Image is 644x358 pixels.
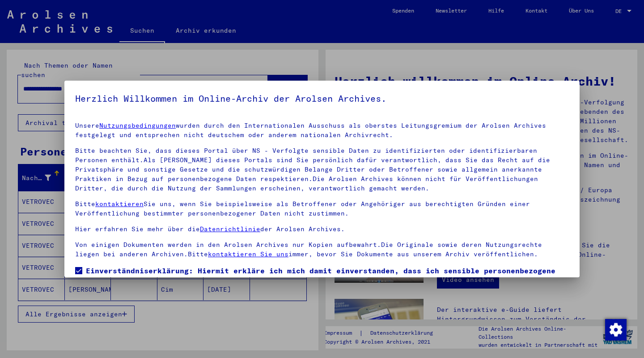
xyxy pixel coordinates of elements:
p: Von einigen Dokumenten werden in den Arolsen Archives nur Kopien aufbewahrt.Die Originale sowie d... [75,240,569,259]
p: Unsere wurden durch den Internationalen Ausschuss als oberstes Leitungsgremium der Arolsen Archiv... [75,121,569,140]
img: Zustimmung ändern [605,319,627,341]
h5: Herzlich Willkommen im Online-Archiv der Arolsen Archives. [75,91,569,106]
p: Hier erfahren Sie mehr über die der Arolsen Archives. [75,224,569,234]
a: kontaktieren Sie uns [208,250,288,258]
a: Nutzungsbedingungen [99,121,176,129]
p: Bitte beachten Sie, dass dieses Portal über NS - Verfolgte sensible Daten zu identifizierten oder... [75,146,569,193]
span: Einverständniserklärung: Hiermit erkläre ich mich damit einverstanden, dass ich sensible personen... [86,265,569,308]
div: Zustimmung ändern [605,319,626,340]
a: kontaktieren [95,200,144,208]
p: Bitte Sie uns, wenn Sie beispielsweise als Betroffener oder Angehöriger aus berechtigten Gründen ... [75,199,569,218]
a: Datenrichtlinie [200,225,260,233]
